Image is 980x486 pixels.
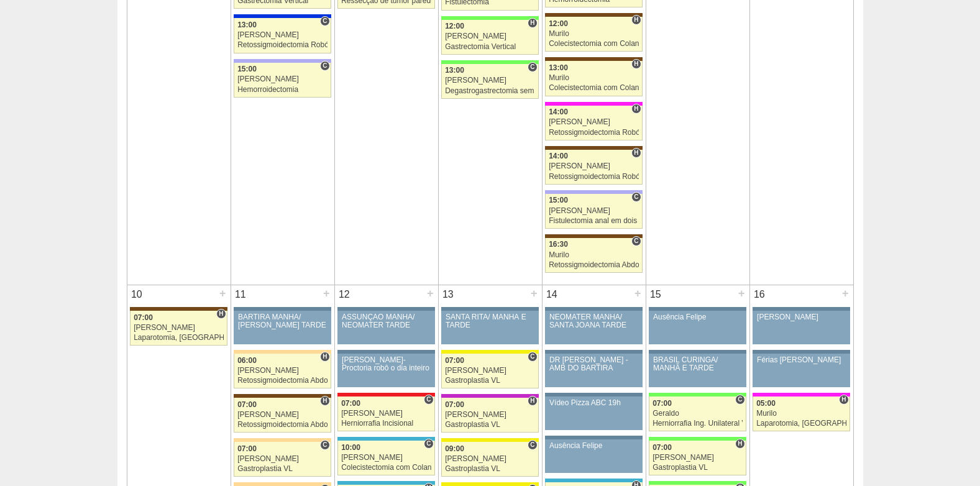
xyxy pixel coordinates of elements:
[528,352,537,362] span: Consultório
[445,22,464,30] span: 12:00
[549,108,568,116] span: 14:00
[631,59,641,69] span: Hospital
[337,350,434,354] div: Key: Aviso
[237,41,327,49] div: Retossigmoidectomia Robótica
[545,436,642,439] div: Key: Aviso
[529,285,539,301] div: +
[753,311,849,344] a: [PERSON_NAME]
[545,439,642,473] a: Ausência Felipe
[757,313,846,321] div: [PERSON_NAME]
[545,350,642,354] div: Key: Aviso
[545,106,642,140] a: H 14:00 [PERSON_NAME] Retossigmoidectomia Robótica
[549,129,639,137] div: Retossigmoidectomia Robótica
[756,420,846,428] div: Laparotomia, [GEOGRAPHIC_DATA], Drenagem, Bridas VL
[545,146,642,150] div: Key: Santa Joana
[653,443,672,452] span: 07:00
[528,396,537,406] span: Hospital
[341,464,431,472] div: Colecistectomia com Colangiografia VL
[549,356,638,372] div: DR [PERSON_NAME] - AMB DO BARTIRA
[549,196,568,204] span: 15:00
[549,30,639,38] div: Murilo
[234,394,331,398] div: Key: Santa Joana
[237,86,327,94] div: Hemorroidectomia
[653,420,743,428] div: Herniorrafia Ing. Unilateral VL
[321,285,332,301] div: +
[753,307,849,311] div: Key: Aviso
[237,377,327,385] div: Retossigmoidectomia Abdominal VL
[337,307,434,311] div: Key: Aviso
[218,285,228,301] div: +
[237,367,327,375] div: [PERSON_NAME]
[549,173,639,181] div: Retossigmoidectomia Robótica
[549,240,568,249] span: 16:30
[237,455,327,463] div: [PERSON_NAME]
[237,75,327,83] div: [PERSON_NAME]
[341,399,360,408] span: 07:00
[134,324,224,332] div: [PERSON_NAME]
[441,307,538,311] div: Key: Aviso
[545,57,642,61] div: Key: Santa Joana
[130,307,227,311] div: Key: Santa Joana
[234,59,331,63] div: Key: Christóvão da Gama
[653,399,672,408] span: 07:00
[653,464,743,472] div: Gastroplastia VL
[753,393,849,397] div: Key: Pro Matre
[441,311,538,344] a: SANTA RITA/ MANHÃ E TARDE
[543,285,562,304] div: 14
[441,60,538,64] div: Key: Brasil
[545,479,642,482] div: Key: Neomater
[441,398,538,433] a: H 07:00 [PERSON_NAME] Gastroplastia VL
[341,410,431,418] div: [PERSON_NAME]
[234,63,331,98] a: C 15:00 [PERSON_NAME] Hemorroidectomia
[445,421,535,429] div: Gastroplastia VL
[549,313,638,329] div: NEOMATER MANHÃ/ SANTA JOANA TARDE
[549,442,638,450] div: Ausência Felipe
[237,421,327,429] div: Retossigmoidectomia Abdominal VL
[549,251,639,259] div: Murilo
[736,285,747,301] div: +
[441,482,538,486] div: Key: Santa Rita
[649,307,746,311] div: Key: Aviso
[445,32,535,40] div: [PERSON_NAME]
[234,438,331,442] div: Key: Bartira
[441,442,538,477] a: C 09:00 [PERSON_NAME] Gastroplastia VL
[335,285,354,304] div: 12
[545,307,642,311] div: Key: Aviso
[445,87,535,95] div: Degastrogastrectomia sem vago
[234,354,331,388] a: H 06:00 [PERSON_NAME] Retossigmoidectomia Abdominal VL
[337,437,434,441] div: Key: Neomater
[549,19,568,28] span: 12:00
[237,31,327,39] div: [PERSON_NAME]
[756,399,776,408] span: 05:00
[649,393,746,397] div: Key: Brasil
[545,234,642,238] div: Key: Santa Joana
[631,192,641,202] span: Consultório
[545,194,642,229] a: C 15:00 [PERSON_NAME] Fistulectomia anal em dois tempos
[549,207,639,215] div: [PERSON_NAME]
[445,43,535,51] div: Gastrectomia Vertical
[649,397,746,431] a: C 07:00 Geraldo Herniorrafia Ing. Unilateral VL
[549,118,639,126] div: [PERSON_NAME]
[633,285,643,301] div: +
[735,395,744,405] span: Consultório
[445,465,535,473] div: Gastroplastia VL
[320,61,329,71] span: Consultório
[545,190,642,194] div: Key: Christóvão da Gama
[653,454,743,462] div: [PERSON_NAME]
[237,411,327,419] div: [PERSON_NAME]
[549,74,639,82] div: Murilo
[424,395,433,405] span: Consultório
[545,102,642,106] div: Key: Pro Matre
[237,21,257,29] span: 13:00
[545,13,642,17] div: Key: Santa Joana
[337,393,434,397] div: Key: Assunção
[653,313,742,321] div: Ausência Felipe
[234,311,331,344] a: BARTIRA MANHÃ/ [PERSON_NAME] TARDE
[549,84,639,92] div: Colecistectomia com Colangiografia VL
[337,354,434,387] a: [PERSON_NAME]-Proctoria robô o dia inteiro
[649,311,746,344] a: Ausência Felipe
[234,482,331,486] div: Key: Bartira
[441,350,538,354] div: Key: Santa Rita
[653,410,743,418] div: Geraldo
[130,311,227,346] a: H 07:00 [PERSON_NAME] Laparotomia, [GEOGRAPHIC_DATA], Drenagem, Bridas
